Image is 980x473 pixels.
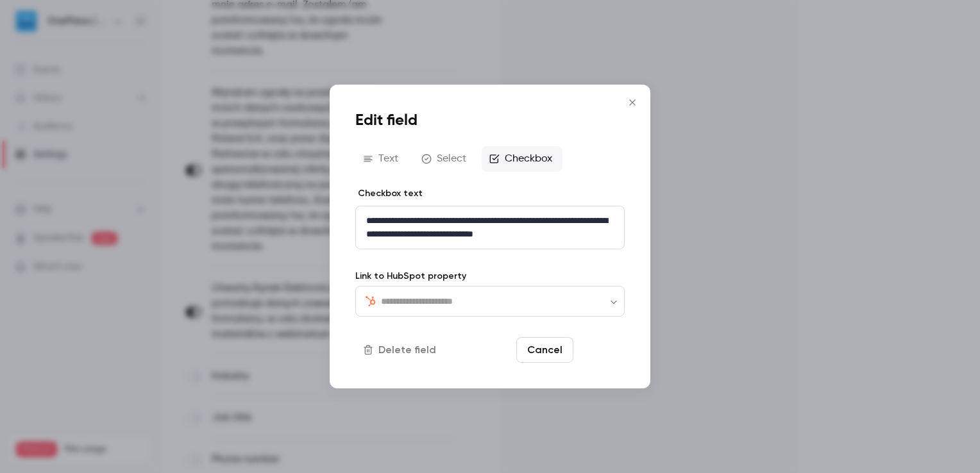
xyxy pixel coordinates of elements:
button: Cancel [516,337,573,363]
button: Select [414,146,477,172]
label: Checkbox text [355,187,423,200]
label: Link to HubSpot property [355,270,625,283]
button: Checkbox [482,146,562,172]
button: Open [607,295,620,308]
button: Text [355,146,409,172]
div: editor [356,206,624,249]
button: Close [620,90,645,115]
button: Delete field [355,337,446,363]
button: Save [579,337,625,363]
h1: Edit field [355,110,625,131]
